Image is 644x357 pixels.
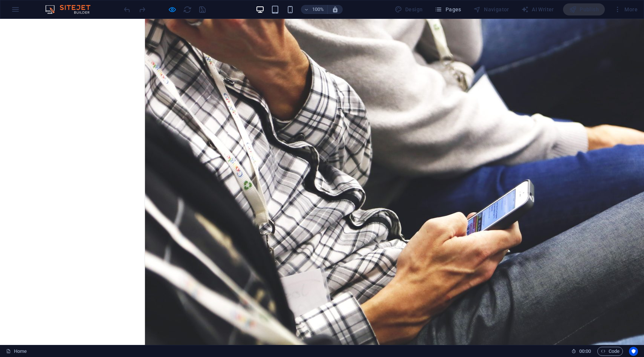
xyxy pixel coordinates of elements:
[435,6,461,13] span: Pages
[301,5,328,14] button: 100%
[6,347,27,356] a: Click to cancel selection. Double-click to open Pages
[629,347,638,356] button: Usercentrics
[597,347,623,356] button: Code
[584,348,586,354] span: :
[168,5,177,14] button: Click here to leave preview mode and continue editing
[43,5,100,14] img: Editor Logo
[332,6,339,13] i: On resize automatically adjust zoom level to fit chosen device.
[312,5,324,14] h6: 100%
[601,347,620,356] span: Code
[392,3,426,15] div: Design (Ctrl+Alt+Y)
[579,347,591,356] span: 00 00
[571,347,591,356] h6: Session time
[432,3,464,15] button: Pages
